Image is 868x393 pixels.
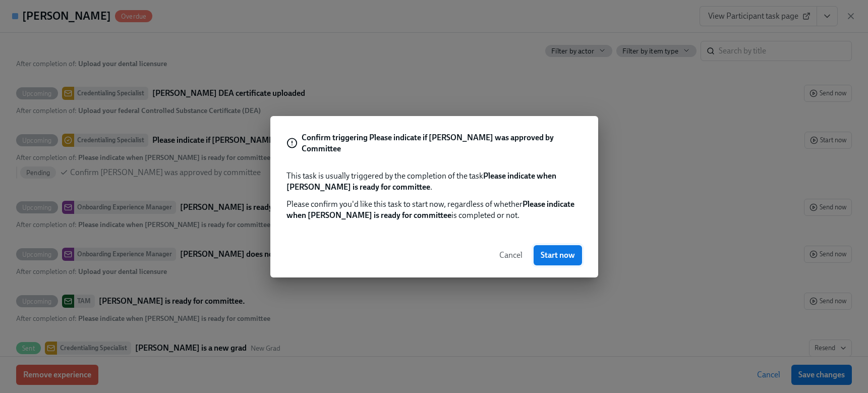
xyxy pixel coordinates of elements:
button: Cancel [492,245,530,265]
button: Start now [534,245,582,265]
p: This task is usually triggered by the completion of the task . [286,171,582,193]
p: Please confirm you'd like this task to start now, regardless of whether is completed or not. [286,199,582,221]
strong: Please indicate when [PERSON_NAME] is ready for committee [286,199,574,220]
strong: Please indicate when [PERSON_NAME] is ready for committee [286,171,556,192]
span: Start now [541,250,575,260]
div: Confirm triggering Please indicate if [PERSON_NAME] was approved by Committee [286,132,582,154]
span: Cancel [499,250,523,260]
